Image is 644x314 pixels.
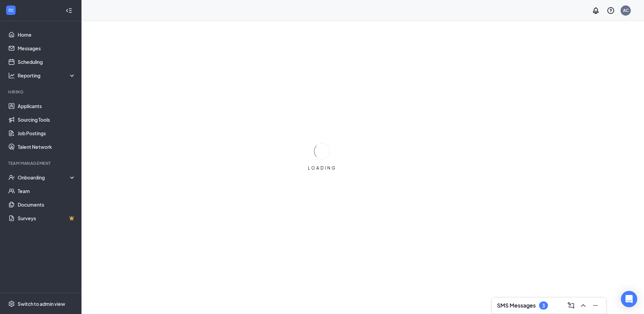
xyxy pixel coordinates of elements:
div: Open Intercom Messenger [621,291,637,307]
div: Team Management [8,160,74,166]
svg: UserCheck [8,174,15,181]
svg: ComposeMessage [567,301,575,310]
svg: Analysis [8,72,15,79]
div: AC [623,7,629,13]
a: Documents [18,198,76,211]
a: Messages [18,41,76,55]
a: Sourcing Tools [18,113,76,126]
button: Minimize [590,300,601,311]
svg: ChevronUp [579,301,587,310]
a: Scheduling [18,55,76,69]
svg: WorkstreamLogo [7,7,14,14]
svg: Collapse [66,7,72,14]
h3: SMS Messages [497,302,536,309]
a: Applicants [18,99,76,113]
div: Hiring [8,89,74,95]
div: Onboarding [18,174,70,181]
svg: Notifications [592,6,600,15]
a: Job Postings [18,126,76,140]
a: Home [18,28,76,41]
div: 3 [542,303,545,309]
button: ComposeMessage [566,300,576,311]
svg: QuestionInfo [607,6,615,15]
div: Reporting [18,72,76,79]
div: Switch to admin view [18,300,65,307]
svg: Minimize [591,301,600,310]
svg: Settings [8,300,15,307]
a: Talent Network [18,140,76,154]
div: LOADING [305,165,339,171]
a: SurveysCrown [18,211,76,225]
button: ChevronUp [578,300,589,311]
a: Team [18,184,76,198]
